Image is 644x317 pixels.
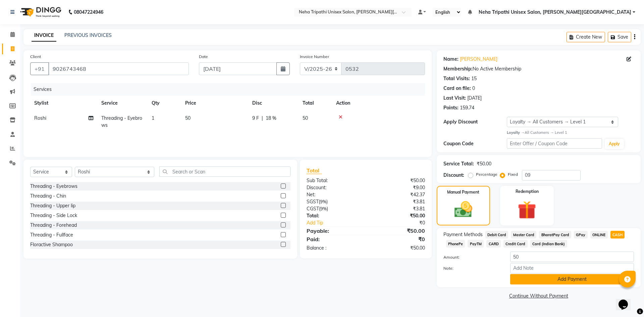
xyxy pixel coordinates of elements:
span: | [262,115,263,122]
span: Debit Card [485,231,508,239]
button: Save [608,32,631,42]
div: ₹3.81 [366,198,430,205]
label: Amount: [438,254,505,260]
span: Total [307,167,322,174]
div: Threading - Side Lock [30,212,77,219]
img: _cash.svg [449,199,478,220]
span: PayTM [468,240,484,248]
div: [DATE] [467,95,482,102]
a: INVOICE [32,30,56,42]
span: SGST [307,199,319,205]
div: Threading - Eyebrows [30,183,77,190]
div: Discount: [302,184,366,191]
input: Add Note [510,263,634,273]
img: _gift.svg [512,199,542,222]
div: ( ) [302,205,366,212]
label: Date [199,54,208,60]
div: Balance : [302,245,366,252]
div: ₹50.00 [366,177,430,184]
div: 0 [472,85,475,92]
th: Disc [248,96,299,111]
span: 18 % [266,115,276,122]
div: Threading - Forehead [30,222,77,229]
label: Invoice Number [300,54,329,60]
span: 50 [303,115,308,121]
div: Apply Discount [443,118,507,125]
div: Coupon Code [443,140,507,147]
div: Net: [302,191,366,198]
button: Apply [605,139,624,149]
th: Total [299,96,332,111]
label: Percentage [476,171,497,177]
div: ₹50.00 [366,212,430,219]
div: All Customers → Level 1 [507,130,634,136]
span: 9% [320,206,327,211]
img: logo [17,3,63,21]
button: +91 [30,62,49,75]
span: GPay [574,231,588,239]
div: Threading - Chin [30,193,66,200]
input: Enter Offer / Coupon Code [507,138,602,149]
span: Neha Tripathi Unisex Salon, [PERSON_NAME][GEOGRAPHIC_DATA] [479,9,631,16]
div: Name: [443,56,459,63]
button: Create New [567,32,605,42]
th: Stylist [30,96,97,111]
div: Membership: [443,65,473,72]
span: Payment Methods [443,231,483,238]
span: 50 [185,115,191,121]
div: Sub Total: [302,177,366,184]
span: BharatPay Card [539,231,571,239]
span: CGST [307,206,319,212]
input: Search by Name/Mobile/Email/Code [48,62,189,75]
div: ₹3.81 [366,205,430,212]
span: Roshi [34,115,46,121]
span: 9% [320,199,326,204]
div: ₹50.00 [477,160,491,167]
div: ₹42.37 [366,191,430,198]
span: Threading - Eyebrows [101,115,142,128]
label: Redemption [516,189,539,195]
strong: Loyalty → [507,130,525,135]
div: Threading - Fullface [30,231,73,239]
div: ₹50.00 [366,227,430,235]
div: Total: [302,212,366,219]
div: Paid: [302,235,366,243]
div: ₹0 [376,219,430,226]
div: ₹9.00 [366,184,430,191]
span: 1 [152,115,154,121]
span: CASH [610,231,625,239]
span: Master Card [511,231,536,239]
label: Fixed [508,171,518,177]
input: Search or Scan [159,166,290,177]
th: Qty [148,96,181,111]
th: Action [332,96,425,111]
div: Threading - Upper lip [30,202,75,209]
a: [PERSON_NAME] [460,56,497,63]
div: ₹0 [366,235,430,243]
a: Add Tip [302,219,376,226]
span: CARD [486,240,501,248]
div: Services [31,83,430,96]
iframe: chat widget [616,290,637,310]
div: 15 [471,75,477,82]
div: Last Visit: [443,95,466,102]
a: PREVIOUS INVOICES [64,32,112,38]
div: Floractive Shampoo [30,241,73,248]
div: Points: [443,104,459,111]
button: Add Payment [510,274,634,284]
span: PhonePe [446,240,465,248]
div: ₹50.00 [366,245,430,252]
th: Service [97,96,148,111]
b: 08047224946 [74,3,103,21]
label: Client [30,54,41,60]
div: Service Total: [443,160,474,167]
th: Price [181,96,248,111]
span: ONLINE [590,231,608,239]
div: ( ) [302,198,366,205]
label: Manual Payment [447,189,479,195]
div: No Active Membership [443,65,634,72]
div: Discount: [443,172,464,179]
div: Card on file: [443,85,471,92]
label: Note: [438,265,505,271]
span: Card (Indian Bank) [530,240,567,248]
